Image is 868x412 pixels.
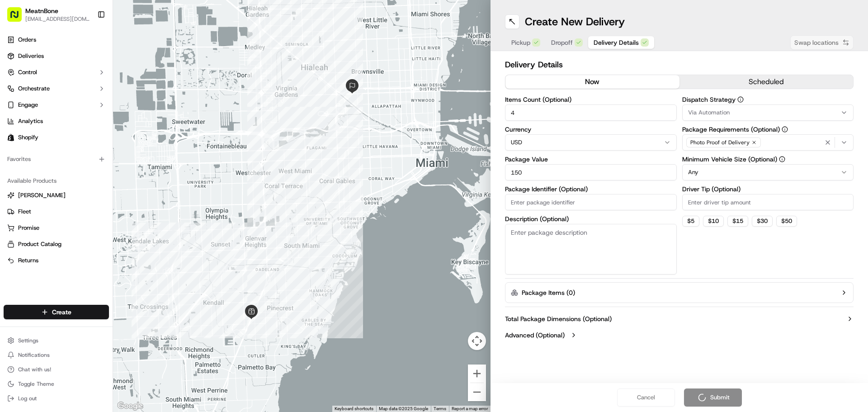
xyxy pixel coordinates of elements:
input: Enter package identifier [505,194,677,210]
a: Promise [7,224,105,232]
label: Package Items ( 0 ) [522,288,575,297]
div: Favorites [4,152,109,166]
div: Past conversations [9,118,61,125]
img: 1736555255976-a54dd68f-1ca7-489b-9aae-adbdc363a1c4 [18,165,25,172]
h1: Create New Delivery [525,14,625,29]
button: Settings [4,334,109,347]
span: [DATE] [80,165,99,172]
span: Delivery Details [594,38,639,47]
span: Knowledge Base [18,202,69,211]
button: Fleet [4,204,109,219]
button: Returns [4,253,109,268]
span: [PERSON_NAME] [28,165,73,172]
span: API Documentation [85,202,145,211]
button: Photo Proof of Delivery [682,134,854,151]
span: Chat with us! [18,366,51,373]
input: Enter number of items [505,104,677,121]
span: Analytics [18,117,43,125]
div: 📗 [9,203,16,210]
label: Package Requirements (Optional) [682,126,854,133]
span: Orders [18,36,36,44]
span: Wisdom [PERSON_NAME] [28,140,96,147]
a: 📗Knowledge Base [5,199,73,215]
span: Deliveries [18,52,44,60]
button: [EMAIL_ADDRESS][DOMAIN_NAME] [25,15,90,23]
span: Engage [18,101,38,109]
label: Items Count (Optional) [505,96,677,103]
button: Package Requirements (Optional) [782,126,788,133]
button: Engage [4,98,109,112]
a: Shopify [4,130,109,145]
button: Chat with us! [4,363,109,376]
button: MeatnBone [25,6,58,15]
a: Analytics [4,114,109,128]
button: Control [4,65,109,80]
img: Masood Aslam [9,156,24,170]
img: Google [115,400,145,412]
button: [PERSON_NAME] [4,188,109,203]
span: Pylon [90,224,109,231]
a: Report a map error [452,406,488,411]
span: Returns [18,256,38,265]
button: Promise [4,221,109,235]
a: 💻API Documentation [73,199,149,215]
a: Returns [7,256,105,265]
div: 💻 [76,203,84,210]
button: Keyboard shortcuts [335,406,373,412]
span: Product Catalog [18,240,61,248]
a: Deliveries [4,49,109,63]
button: $5 [682,216,699,227]
span: Log out [18,395,37,402]
p: Welcome 👋 [9,36,165,51]
span: Via Automation [688,109,730,117]
button: See all [140,116,165,127]
button: Dispatch Strategy [737,96,744,103]
button: Start new chat [154,89,165,100]
span: Control [18,68,37,76]
input: Enter driver tip amount [682,194,854,210]
button: MeatnBone[EMAIL_ADDRESS][DOMAIN_NAME] [4,4,94,25]
span: Photo Proof of Delivery [690,139,750,146]
span: Toggle Theme [18,380,54,388]
img: Wisdom Oko [9,132,24,149]
label: Driver Tip (Optional) [682,186,854,192]
label: Minimum Vehicle Size (Optional) [682,156,854,162]
button: Via Automation [682,104,854,121]
span: Pickup [511,38,530,47]
h2: Delivery Details [505,58,854,71]
button: Package Items (0) [505,282,854,303]
a: [PERSON_NAME] [7,191,105,199]
label: Package Identifier (Optional) [505,186,677,192]
input: Enter package value [505,164,677,180]
span: Notifications [18,351,50,359]
label: Package Value [505,156,677,162]
img: 1736555255976-a54dd68f-1ca7-489b-9aae-adbdc363a1c4 [18,141,25,148]
button: Create [4,305,109,319]
a: Terms (opens in new tab) [434,406,446,411]
span: [DATE] [103,140,122,147]
img: 1736555255976-a54dd68f-1ca7-489b-9aae-adbdc363a1c4 [9,86,25,103]
span: Fleet [18,208,31,216]
button: Advanced (Optional) [505,331,854,340]
div: We're available if you need us! [41,95,124,103]
span: Dropoff [551,38,573,47]
img: Shopify logo [7,134,14,141]
span: Map data ©2025 Google [379,406,428,411]
label: Description (Optional) [505,216,677,222]
span: Promise [18,224,39,232]
a: Powered byPylon [64,224,109,231]
button: now [505,75,679,89]
a: Orders [4,33,109,47]
label: Advanced (Optional) [505,331,565,340]
span: • [75,165,78,172]
span: • [98,140,101,147]
button: Minimum Vehicle Size (Optional) [779,156,785,162]
div: Available Products [4,174,109,188]
button: Total Package Dimensions (Optional) [505,314,854,323]
span: Create [52,308,71,317]
button: $10 [703,216,724,227]
button: Map camera controls [468,332,486,350]
img: 8571987876998_91fb9ceb93ad5c398215_72.jpg [19,86,35,103]
img: Nash [9,9,27,27]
